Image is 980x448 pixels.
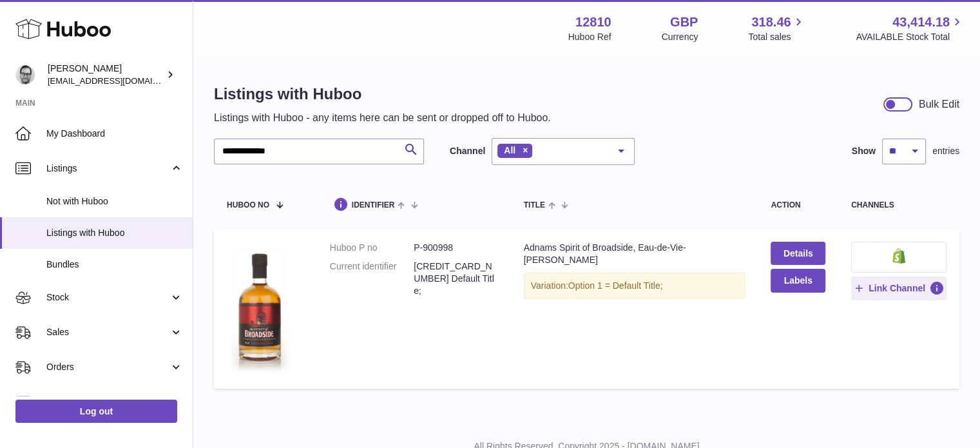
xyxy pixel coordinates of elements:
[450,145,485,157] label: Channel
[524,201,545,209] span: title
[46,227,183,239] span: Listings with Huboo
[524,242,745,266] div: Adnams Spirit of Broadside, Eau-de-Vie-[PERSON_NAME]
[869,282,925,294] span: Link Channel
[48,63,164,87] div: [PERSON_NAME]
[214,111,551,125] p: Listings with Huboo - any items here can be sent or dropped off to Huboo.
[352,201,395,209] span: identifier
[856,31,965,43] span: AVAILABLE Stock Total
[670,14,698,31] strong: GBP
[504,145,515,155] span: All
[46,128,183,140] span: My Dashboard
[575,14,611,31] strong: 12810
[771,201,825,209] div: action
[330,242,414,254] dt: Huboo P no
[227,201,269,209] span: Huboo no
[214,84,551,104] h1: Listings with Huboo
[46,361,169,373] span: Orders
[330,260,414,297] dt: Current identifier
[227,242,291,373] img: Adnams Spirit of Broadside, Eau-de-Vie-de-Biere
[48,75,189,86] span: [EMAIL_ADDRESS][DOMAIN_NAME]
[568,280,663,291] span: Option 1 = Default Title;
[892,248,906,264] img: shopify-small.png
[919,97,959,112] div: Bulk Edit
[46,326,169,338] span: Sales
[46,291,169,304] span: Stock
[46,396,183,408] span: Usage
[748,14,805,43] a: 318.46 Total sales
[524,273,745,299] div: Variation:
[851,277,946,300] button: Link Channel
[662,31,698,43] div: Currency
[932,145,959,157] span: entries
[852,145,876,157] label: Show
[568,31,611,43] div: Huboo Ref
[414,260,497,297] dd: [CREDIT_CARD_NUMBER] Default Title;
[748,31,805,43] span: Total sales
[15,400,177,423] a: Log out
[771,269,825,292] button: Labels
[892,14,950,31] span: 43,414.18
[851,201,946,209] div: channels
[771,242,825,265] a: Details
[15,65,35,84] img: internalAdmin-12810@internal.huboo.com
[46,195,183,208] span: Not with Huboo
[46,162,169,175] span: Listings
[751,14,791,31] span: 318.46
[46,258,183,271] span: Bundles
[856,14,965,43] a: 43,414.18 AVAILABLE Stock Total
[414,242,497,254] dd: P-900998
